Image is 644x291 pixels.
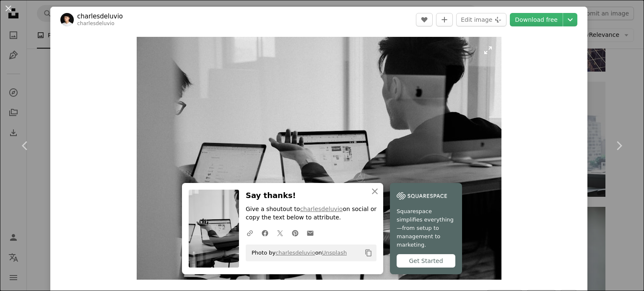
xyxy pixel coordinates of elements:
img: man using MacBook [137,37,501,280]
a: charlesdeluvio [77,12,123,21]
a: Download free [510,13,563,26]
a: Unsplash [322,250,347,256]
div: Get Started [397,254,455,268]
img: Go to charlesdeluvio's profile [60,13,74,26]
a: Share on Twitter [273,224,288,241]
button: Copy to clipboard [361,246,376,260]
a: Squarespace simplifies everything—from setup to management to marketing.Get Started [390,183,462,274]
a: charlesdeluvio [275,250,315,256]
button: Zoom in on this image [137,37,501,280]
a: Share on Facebook [257,224,273,241]
a: charlesdeluvio [300,206,343,212]
p: Give a shoutout to on social or copy the text below to attribute. [246,205,377,222]
a: Share on Pinterest [288,224,303,241]
a: charlesdeluvio [77,21,114,26]
button: Like [416,13,433,26]
a: Share over email [303,224,318,241]
span: Squarespace simplifies everything—from setup to management to marketing. [397,207,455,249]
a: Next [594,106,644,186]
h3: Say thanks! [246,190,377,202]
button: Choose download size [563,13,577,26]
button: Add to Collection [436,13,453,26]
button: Edit image [456,13,506,26]
span: Photo by on [247,246,347,260]
img: file-1747939142011-51e5cc87e3c9 [397,190,447,202]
